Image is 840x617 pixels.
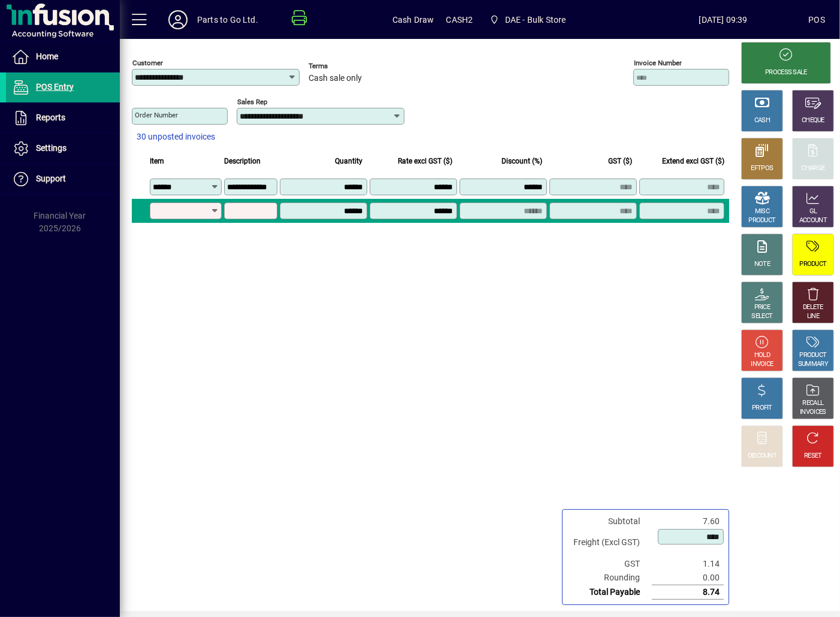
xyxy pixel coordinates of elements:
[309,62,380,70] span: Terms
[398,155,452,168] span: Rate excl GST ($)
[808,10,825,29] div: POS
[652,557,724,571] td: 1.14
[567,571,652,585] td: Rounding
[6,42,120,72] a: Home
[652,571,724,585] td: 0.00
[751,164,773,173] div: EFTPOS
[765,68,807,77] div: PROCESS SALE
[150,155,164,168] span: Item
[754,351,770,360] div: HOLD
[501,155,542,168] span: Discount (%)
[638,10,809,29] span: [DATE] 09:39
[567,515,652,528] td: Subtotal
[752,404,772,413] div: PROFIT
[567,557,652,571] td: GST
[335,155,362,168] span: Quantity
[809,207,817,216] div: GL
[309,74,362,83] span: Cash sale only
[485,9,570,31] span: DAE - Bulk Store
[608,155,632,168] span: GST ($)
[748,216,775,225] div: PRODUCT
[799,216,827,225] div: ACCOUNT
[804,452,822,461] div: RESET
[36,82,74,92] span: POS Entry
[799,351,826,360] div: PRODUCT
[446,10,473,29] span: CASH2
[135,111,178,119] mat-label: Order number
[751,360,773,369] div: INVOICE
[798,360,828,369] div: SUMMARY
[237,98,267,106] mat-label: Sales rep
[137,131,215,143] span: 30 unposted invoices
[36,174,66,183] span: Support
[36,143,67,153] span: Settings
[197,10,258,29] div: Parts to Go Ltd.
[755,207,769,216] div: MISC
[224,155,261,168] span: Description
[132,59,163,67] mat-label: Customer
[662,155,724,168] span: Extend excl GST ($)
[754,116,770,125] div: CASH
[803,303,823,312] div: DELETE
[754,303,770,312] div: PRICE
[752,312,773,321] div: SELECT
[6,103,120,133] a: Reports
[159,9,197,31] button: Profile
[799,260,826,269] div: PRODUCT
[802,116,824,125] div: CHEQUE
[36,113,65,122] span: Reports
[6,164,120,194] a: Support
[132,126,220,148] button: 30 unposted invoices
[567,528,652,557] td: Freight (Excl GST)
[634,59,682,67] mat-label: Invoice number
[36,52,58,61] span: Home
[748,452,776,461] div: DISCOUNT
[392,10,434,29] span: Cash Draw
[652,585,724,600] td: 8.74
[754,260,770,269] div: NOTE
[652,515,724,528] td: 7.60
[803,399,824,408] div: RECALL
[505,10,566,29] span: DAE - Bulk Store
[800,408,826,417] div: INVOICES
[807,312,819,321] div: LINE
[567,585,652,600] td: Total Payable
[6,134,120,164] a: Settings
[802,164,825,173] div: CHARGE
